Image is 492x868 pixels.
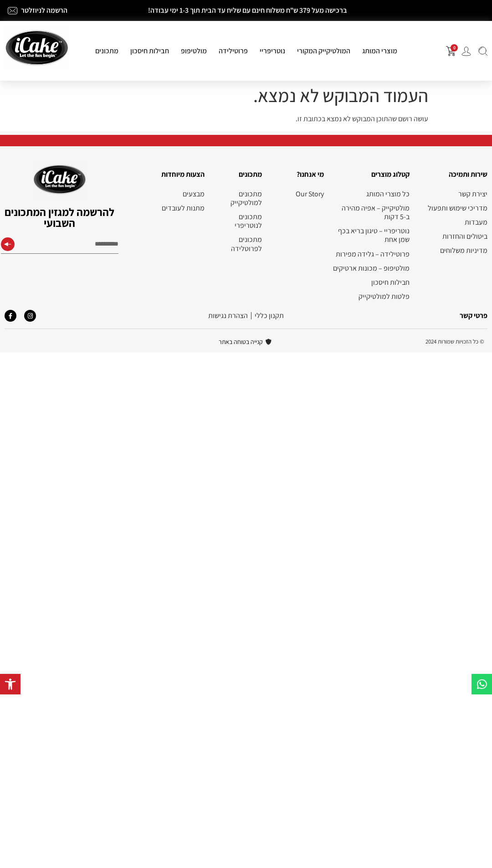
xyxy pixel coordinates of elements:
span: קנייה בטוחה באתר [219,336,265,348]
a: הצהרת נגישות [208,311,248,320]
a: מולטיפופ – מכונות ארטיקים [333,264,410,272]
h2: קטלוג מוצרים [333,169,410,180]
a: תקנון‭ ‬כללי [255,311,284,320]
a: פרוטילידה – גלידה מפירות [333,250,410,258]
nav: תפריט [148,190,205,212]
nav: תפריט [333,190,410,301]
a: חבילות חיסכון [333,278,410,287]
a: מבצעים [148,190,205,198]
img: shopping-cart.png [446,46,456,56]
a: מדיניות משלוחים [419,246,487,255]
h2: מתכונים [214,169,262,180]
a: מוצרי המותג [356,46,403,56]
nav: תפריט [419,190,487,255]
a: מתכונים לפרוטלידה [214,235,262,252]
h2: © כל הזכויות שמורות 2024 [336,338,484,345]
p: עושה רושם שהתוכן המבוקש לא נמצא בכתובת זו. [64,113,428,124]
button: פתח עגלת קניות צדדית [446,46,456,56]
a: מתכונים למולטיקייק [214,190,262,207]
a: מולטיפופ [175,46,213,56]
h2: שירות ותמיכה [419,169,487,180]
nav: תפריט [271,190,324,198]
a: מעבדות [419,218,487,226]
h2: ברכישה מעל 379 ש"ח משלוח חינם עם שליח עד הבית תוך 1-3 ימי עבודה! [109,7,385,14]
a: כל מוצרי המותג [333,190,410,198]
h2: להרשמה למגזין המתכונים השבועי [1,206,118,228]
a: פרטי קשר [460,311,487,320]
a: מדריכי שימוש ותפעול [419,204,487,212]
a: נוטריפריי [254,46,291,56]
a: מולטיקייק – אפיה מהירה ב-5 דקות [333,204,410,221]
a: הרשמה לניוזלטר [21,5,67,15]
a: ביטולים והחזרות [419,232,487,241]
a: מתנות לעובדים [148,204,205,212]
nav: תפריט [214,190,262,253]
h2: מי אנחנו? [271,169,324,180]
a: פרוטילידה [213,46,254,56]
h1: העמוד המבוקש לא נמצא. [64,84,428,106]
a: מתכונים [89,46,124,56]
a: Our Story [271,190,324,198]
span: 0 [451,44,458,51]
a: מתכונים לנוטריפרי [214,212,262,230]
a: נוטריפריי – טיגון בריא בכף שמן אחת [333,226,410,244]
a: יצירת קשר [419,190,487,198]
a: חבילות חיסכון [124,46,175,56]
a: פלטות למולטיקייק [333,292,410,301]
a: המולטיקייק המקורי [291,46,356,56]
h2: הצעות מיוחדות [148,169,205,180]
